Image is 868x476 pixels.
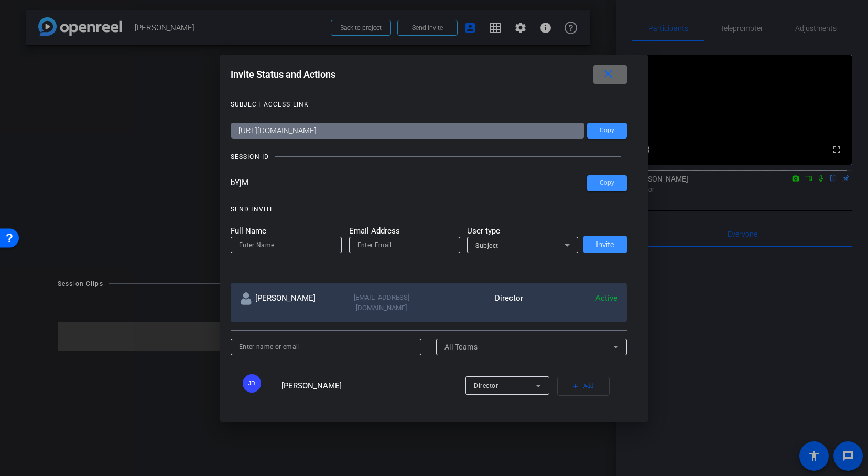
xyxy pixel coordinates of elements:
[595,293,617,303] span: Active
[583,379,593,394] span: Add
[240,292,334,313] div: [PERSON_NAME]
[231,204,274,215] div: SEND INVITE
[239,341,414,353] input: Enter name or email
[357,239,452,251] input: Enter Email
[475,242,498,249] span: Subject
[231,65,627,84] div: Invite Status and Actions
[602,68,615,81] mat-icon: close
[600,179,614,187] span: Copy
[243,374,279,393] ngx-avatar: Josh Dasilva
[231,99,627,110] openreel-title-line: SUBJECT ACCESS LINK
[572,383,579,390] mat-icon: add
[243,374,261,393] div: JD
[231,204,627,215] openreel-title-line: SEND INVITE
[587,175,627,191] button: Copy
[231,99,309,110] div: SUBJECT ACCESS LINK
[239,239,333,251] input: Enter Name
[587,123,627,139] button: Copy
[467,225,578,237] mat-label: User type
[231,152,627,162] openreel-title-line: SESSION ID
[349,225,460,237] mat-label: Email Address
[231,152,269,162] div: SESSION ID
[600,126,614,134] span: Copy
[474,382,498,389] span: Director
[444,343,478,351] span: All Teams
[429,292,523,313] div: Director
[281,381,342,390] span: [PERSON_NAME]
[231,225,342,237] mat-label: Full Name
[557,377,610,396] button: Add
[334,292,429,313] div: [EMAIL_ADDRESS][DOMAIN_NAME]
